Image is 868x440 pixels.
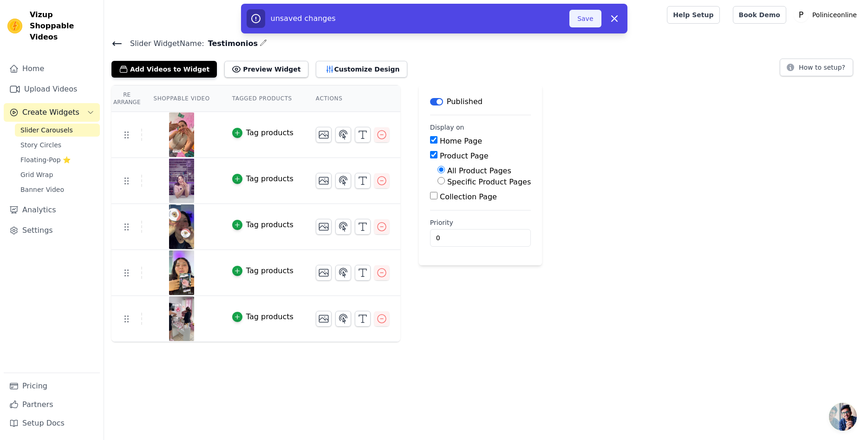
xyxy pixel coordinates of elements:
button: Tag products [232,311,294,322]
a: How to setup? [780,65,853,74]
th: Re Arrange [111,85,142,112]
a: Home [4,59,100,78]
span: Testimonios [204,38,258,49]
button: Customize Design [316,61,407,78]
div: Tag products [246,265,294,276]
button: Change Thumbnail [316,311,332,327]
label: Home Page [440,137,482,145]
a: Pricing [4,377,100,395]
span: Slider Carousels [20,125,73,135]
th: Actions [305,85,400,112]
img: vizup-images-c710.jpg [169,158,195,203]
label: Collection Page [440,192,497,201]
label: Specific Product Pages [447,177,531,186]
span: Grid Wrap [20,170,53,179]
button: Add Videos to Widget [111,61,217,78]
img: vizup-images-dd40.jpg [169,204,195,249]
button: Save [569,10,601,27]
a: Banner Video [15,183,100,196]
button: Preview Widget [224,61,308,78]
span: Banner Video [20,185,64,194]
a: Setup Docs [4,414,100,433]
span: Slider Widget Name: [123,38,204,49]
div: Edit Name [260,37,267,50]
a: Partners [4,395,100,414]
label: Product Page [440,151,489,160]
label: Priority [430,218,531,227]
div: Tag products [246,127,294,138]
div: Tag products [246,173,294,184]
span: Create Widgets [22,107,79,118]
span: Story Circles [20,140,61,150]
span: Floating-Pop ⭐ [20,155,71,164]
img: vizup-images-d875.jpg [169,250,195,295]
div: Chat abierto [829,403,857,431]
button: Tag products [232,219,294,230]
a: Upload Videos [4,80,100,99]
button: Change Thumbnail [316,219,332,235]
button: Change Thumbnail [316,173,332,189]
div: Tag products [246,219,294,230]
img: vizup-images-ebe5.jpg [169,296,195,341]
a: Floating-Pop ⭐ [15,153,100,166]
button: Change Thumbnail [316,265,332,281]
span: unsaved changes [271,14,336,23]
label: All Product Pages [447,166,511,175]
img: vizup-images-bc3e.jpg [169,112,195,157]
a: Grid Wrap [15,168,100,181]
button: Change Thumbnail [316,127,332,143]
p: Published [447,96,483,107]
a: Slider Carousels [15,124,100,137]
button: Create Widgets [4,103,100,122]
div: Tag products [246,311,294,322]
button: How to setup? [780,59,853,76]
th: Tagged Products [221,85,305,112]
a: Settings [4,221,100,240]
a: Analytics [4,201,100,219]
button: Tag products [232,265,294,276]
legend: Display on [430,123,464,132]
button: Tag products [232,173,294,184]
a: Story Circles [15,138,100,151]
th: Shoppable Video [142,85,221,112]
button: Tag products [232,127,294,138]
